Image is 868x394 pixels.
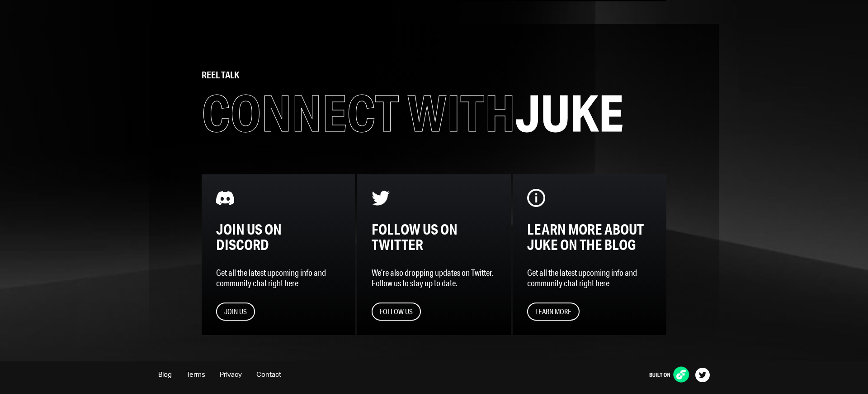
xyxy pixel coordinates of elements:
[527,221,652,252] h3: Learn more about juke on the blog
[641,365,695,384] img: built-on-flow
[527,267,652,288] p: Get all the latest upcoming info and community chat right here
[216,267,341,288] p: Get all the latest upcoming info and community chat right here
[527,303,652,321] a: Learn More
[372,189,390,207] img: flow-banner
[372,303,421,321] button: Follow Us
[216,221,341,252] h3: Join us on Discord
[158,371,172,378] a: Blog
[216,303,341,321] a: Join Us
[220,371,242,378] a: Privacy
[256,371,281,378] a: Contact
[527,189,545,207] img: flow-banner
[216,189,234,207] img: flow-banner
[372,267,496,288] p: We’re also dropping updates on Twitter. Follow us to stay up to date.
[202,83,515,143] span: Connect with
[527,303,580,321] button: Learn More
[186,371,205,378] a: Terms
[372,303,496,321] a: Follow Us
[202,88,666,138] h1: JUKE
[202,69,666,81] p: Reel Talk
[216,303,255,321] button: Join Us
[372,221,496,252] h3: FOLLOW US ON TWITTER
